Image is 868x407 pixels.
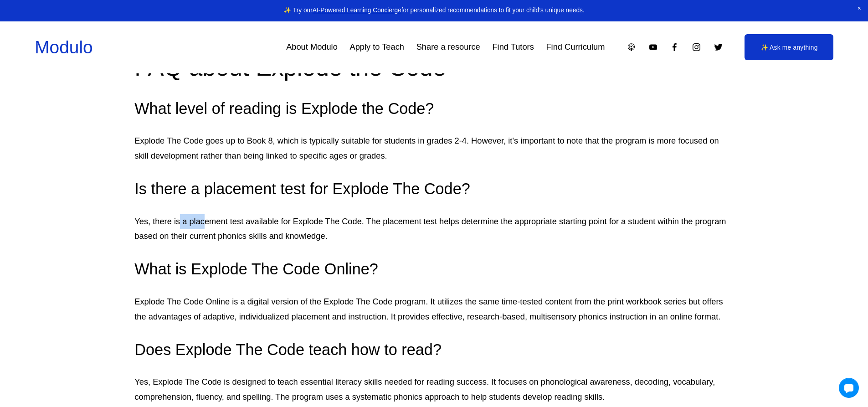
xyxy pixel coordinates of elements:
[416,39,480,56] a: Share a resource
[745,34,833,60] a: ✨ Ask me anything
[286,39,338,56] a: About Modulo
[134,339,733,360] h3: Does Explode The Code teach how to read?
[313,7,401,14] a: AI-Powered Learning Concierge
[134,178,733,199] h3: Is there a placement test for Explode The Code?
[350,39,404,56] a: Apply to Teach
[714,42,723,52] a: Twitter
[648,42,658,52] a: YouTube
[546,39,605,56] a: Find Curriculum
[35,37,92,57] a: Modulo
[492,39,534,56] a: Find Tutors
[670,42,679,52] a: Facebook
[692,42,701,52] a: Instagram
[134,258,733,279] h3: What is Explode The Code Online?
[134,375,733,405] p: Yes, Explode The Code is designed to teach essential literacy skills needed for reading success. ...
[134,294,733,325] p: Explode The Code Online is a digital version of the Explode The Code program. It utilizes the sam...
[627,42,636,52] a: Apple Podcasts
[134,214,733,244] p: Yes, there is a placement test available for Explode The Code. The placement test helps determine...
[134,134,733,164] p: Explode The Code goes up to Book 8, which is typically suitable for students in grades 2-4. Howev...
[134,98,733,119] h3: What level of reading is Explode the Code?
